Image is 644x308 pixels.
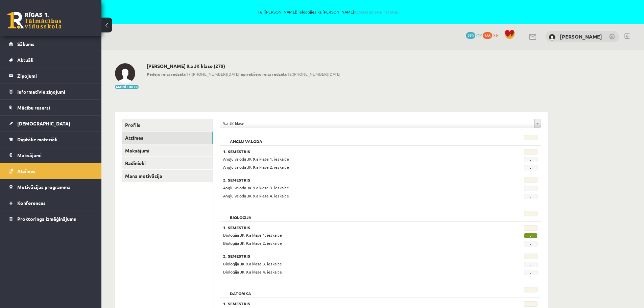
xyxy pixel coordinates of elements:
[9,68,93,84] a: Ziņojumi
[220,119,541,128] a: 9.a JK klase
[223,164,289,170] span: Angļu valoda JK 9.a klase 2. ieskaite
[9,36,93,52] a: Sākums
[9,132,93,147] a: Digitālie materiāli
[524,165,538,170] span: -
[115,85,139,89] button: Mainīt bildi
[524,157,538,162] span: -
[223,119,532,128] span: 9.a JK klase
[223,177,483,182] h3: 2. Semestris
[122,170,213,182] a: Mana motivācija
[9,116,93,131] a: [DEMOGRAPHIC_DATA]
[9,195,93,211] a: Konferences
[122,119,213,131] a: Profils
[17,147,93,163] legend: Maksājumi
[17,136,57,142] span: Digitālie materiāli
[524,262,538,267] span: -
[483,32,501,38] a: 388 xp
[122,144,213,157] a: Maksājumi
[115,63,135,84] img: Ance Āboliņa
[17,168,35,174] span: Atzīmes
[9,52,93,68] a: Aktuāli
[524,233,538,238] span: -
[223,193,289,198] span: Angļu valoda JK 9.a klase 4. ieskaite
[223,269,282,275] span: Bioloģija JK 9.a klase 4. ieskaite
[78,10,580,14] span: Tu ([PERSON_NAME]) ielogojies kā [PERSON_NAME]
[223,225,483,230] h3: 1. Semestris
[223,211,258,218] h2: Bioloģija
[17,84,93,99] legend: Informatīvie ziņojumi
[223,232,282,238] span: Bioloģija JK 9.a klase 1. ieskaite
[466,32,475,39] span: 279
[524,194,538,199] span: -
[239,71,287,77] b: Iepriekšējo reizi redzēts
[9,211,93,227] a: Proktoringa izmēģinājums
[17,120,70,126] span: [DEMOGRAPHIC_DATA]
[147,63,340,69] h2: [PERSON_NAME] 9.a JK klase (279)
[17,57,33,63] span: Aktuāli
[223,240,282,246] span: Bioloģija JK 9.a klase 2. ieskaite
[9,100,93,115] a: Mācību resursi
[9,147,93,163] a: Maksājumi
[524,270,538,275] span: -
[17,68,93,84] legend: Ziņojumi
[524,186,538,191] span: -
[9,84,93,99] a: Informatīvie ziņojumi
[223,254,483,258] h3: 2. Semestris
[223,261,282,266] span: Bioloģija JK 9.a klase 3. ieskaite
[223,156,289,162] span: Angļu valoda JK 9.a klase 1. ieskaite
[17,104,50,111] span: Mācību resursi
[549,34,555,41] img: Ance Āboliņa
[354,9,400,15] a: Atpakaļ uz savu lietotāju
[223,301,483,306] h3: 1. Semestris
[122,132,213,144] a: Atzīmes
[147,71,340,77] span: 17:[PHONE_NUMBER][DATE] 12:[PHONE_NUMBER][DATE]
[17,184,71,190] span: Motivācijas programma
[147,71,186,77] b: Pēdējo reizi redzēts
[9,179,93,195] a: Motivācijas programma
[223,135,269,142] h2: Angļu valoda
[223,185,289,190] span: Angļu valoda JK 9.a klase 3. ieskaite
[17,216,76,222] span: Proktoringa izmēģinājums
[560,33,602,40] a: [PERSON_NAME]
[223,149,483,154] h3: 1. Semestris
[9,163,93,179] a: Atzīmes
[483,32,492,39] span: 388
[524,241,538,246] span: -
[122,157,213,169] a: Radinieki
[223,287,258,294] h2: Datorika
[17,200,46,206] span: Konferences
[493,32,498,38] span: xp
[476,32,482,38] span: mP
[7,12,62,29] a: Rīgas 1. Tālmācības vidusskola
[17,41,34,47] span: Sākums
[466,32,482,38] a: 279 mP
